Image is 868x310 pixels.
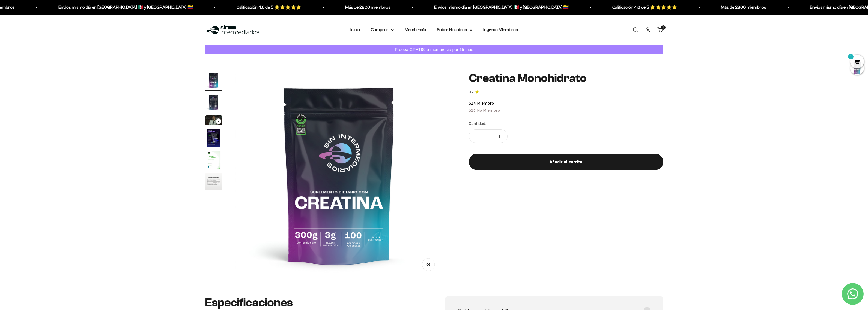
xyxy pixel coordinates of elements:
[684,4,730,11] p: Más de 2800 miembros
[477,101,494,105] span: Miembro
[469,101,476,105] span: $24
[480,158,652,165] div: Añadir al carrito
[309,4,354,11] p: Más de 2800 miembros
[477,108,500,113] span: No Miembro
[405,27,426,32] a: Membresía
[576,4,641,11] p: Calificación 4.6 de 5 ⭐️⭐️⭐️⭐️⭐️
[398,4,532,11] p: Envios mismo día en [GEOGRAPHIC_DATA] 🇲🇽 y [GEOGRAPHIC_DATA] 🇨🇴
[483,27,518,32] a: Ingreso Miembros
[469,154,663,170] button: Añadir al carrito
[491,130,507,143] button: Aumentar cantidad
[850,59,864,65] a: 1
[848,53,854,60] mark: 1
[657,27,663,33] a: 1
[350,27,360,32] a: Inicio
[661,25,666,30] cart-count: 1
[469,72,663,85] h1: Creatina Monohidrato
[469,130,485,143] button: Reducir cantidad
[469,120,486,127] label: Cantidad:
[371,26,394,33] summary: Comprar
[469,89,663,95] a: 4.74.7 de 5.0 estrellas
[469,89,473,95] span: 4.7
[437,26,472,33] summary: Sobre Nosotros
[235,72,443,278] img: Creatina Monohidrato
[205,45,663,54] a: Prueba GRATIS la membresía por 15 días
[469,108,476,113] span: $26
[393,46,475,53] p: Prueba GRATIS la membresía por 15 días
